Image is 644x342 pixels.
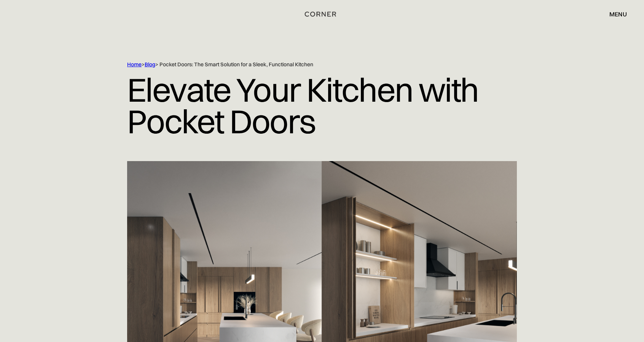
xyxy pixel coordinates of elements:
[296,9,348,19] a: home
[127,68,517,143] h1: Elevate Your Kitchen with Pocket Doors
[127,61,142,68] a: Home
[127,61,485,68] div: > > Pocket Doors: The Smart Solution for a Sleek, Functional Kitchen
[602,8,627,21] div: menu
[145,61,155,68] a: Blog
[609,11,627,17] div: menu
